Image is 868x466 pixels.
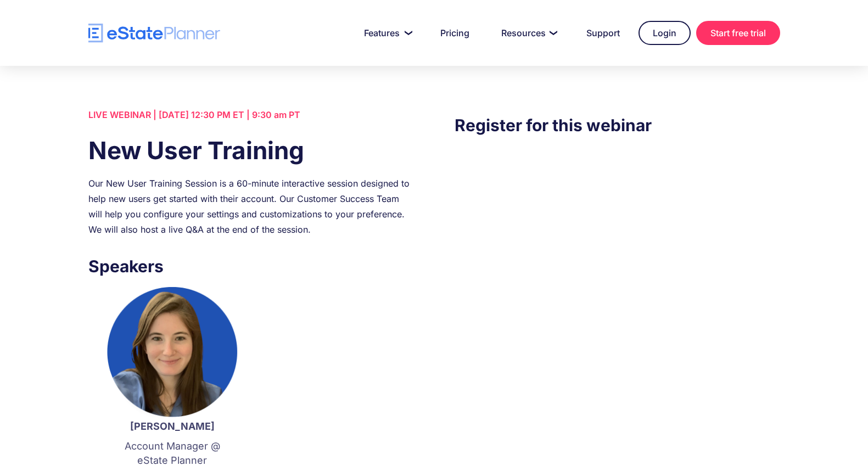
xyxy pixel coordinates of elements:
h3: Speakers [88,254,413,279]
h3: Register for this webinar [455,113,780,138]
strong: [PERSON_NAME] [130,420,215,432]
a: home [88,24,220,43]
h1: New User Training [88,133,413,167]
a: Features [351,22,422,44]
a: Start free trial [696,21,780,45]
a: Pricing [427,22,483,44]
div: Our New User Training Session is a 60-minute interactive session designed to help new users get s... [88,176,413,237]
a: Support [573,22,633,44]
div: LIVE WEBINAR | [DATE] 12:30 PM ET | 9:30 am PT [88,107,413,122]
a: Login [639,21,691,45]
iframe: Form 0 [455,160,780,301]
a: Resources [488,22,568,44]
